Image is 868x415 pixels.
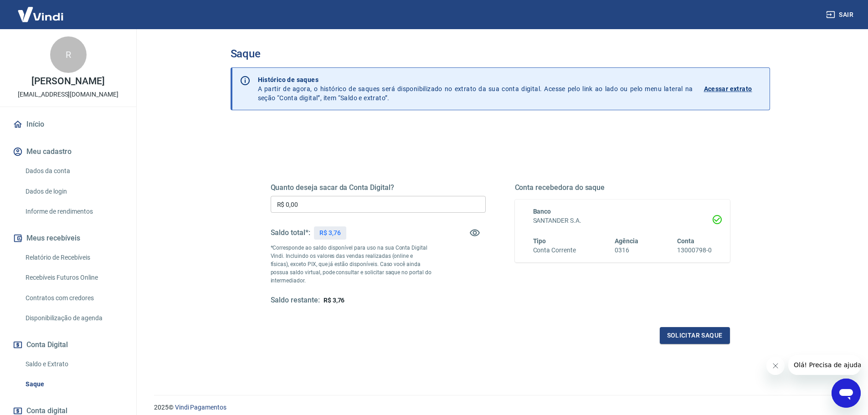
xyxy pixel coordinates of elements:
p: [PERSON_NAME] [31,77,104,86]
p: 2025 © [154,403,846,412]
h6: Conta Corrente [533,246,576,255]
h5: Quanto deseja sacar da Conta Digital? [271,183,486,192]
p: Acessar extrato [704,84,752,93]
p: *Corresponde ao saldo disponível para uso na sua Conta Digital Vindi. Incluindo os valores das ve... [271,244,432,285]
button: Meu cadastro [11,142,125,162]
h5: Conta recebedora do saque [515,183,730,192]
a: Saldo e Extrato [22,355,125,374]
img: Vindi [11,0,70,28]
span: R$ 3,76 [324,297,345,304]
p: Histórico de saques [258,75,693,84]
a: Dados da conta [22,162,125,180]
span: Banco [533,208,551,215]
a: Recebíveis Futuros Online [22,268,125,287]
a: Contratos com credores [22,289,125,307]
h5: Saldo total*: [271,228,310,237]
button: Solicitar saque [660,327,730,344]
button: Meus recebíveis [11,228,125,248]
p: R$ 3,76 [319,228,341,238]
a: Disponibilização de agenda [22,309,125,328]
h5: Saldo restante: [271,296,320,305]
p: A partir de agora, o histórico de saques será disponibilizado no extrato da sua conta digital. Ac... [258,75,693,102]
a: Início [11,114,125,134]
a: Acessar extrato [704,75,762,102]
span: Conta [677,237,694,245]
a: Saque [22,375,125,394]
span: Olá! Precisa de ajuda? [5,6,77,14]
span: Tipo [533,237,546,245]
h6: 13000798-0 [677,246,712,255]
span: Agência [615,237,638,245]
a: Informe de rendimentos [22,202,125,221]
div: R [50,36,87,73]
h6: 0316 [615,246,638,255]
a: Relatório de Recebíveis [22,248,125,267]
h3: Saque [231,47,770,60]
iframe: Botão para abrir a janela de mensagens [832,379,861,408]
iframe: Fechar mensagem [766,357,785,375]
h6: SANTANDER S.A. [533,216,712,225]
p: [EMAIL_ADDRESS][DOMAIN_NAME] [18,90,118,99]
a: Dados de login [22,182,125,201]
button: Conta Digital [11,335,125,355]
a: Vindi Pagamentos [175,404,226,411]
button: Sair [824,6,857,23]
iframe: Mensagem da empresa [788,355,861,375]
